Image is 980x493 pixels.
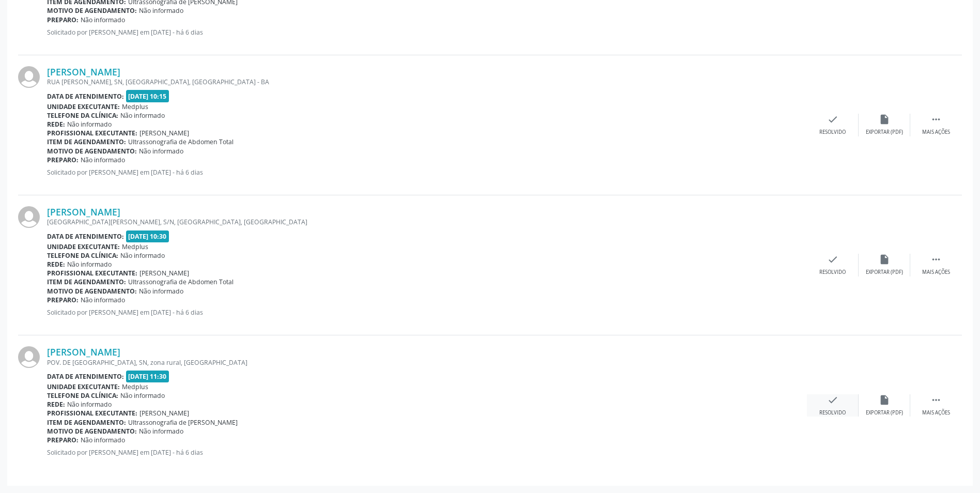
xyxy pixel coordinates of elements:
a: [PERSON_NAME] [47,66,120,78]
span: Medplus [122,102,148,111]
span: Não informado [67,260,112,269]
div: Exportar (PDF) [866,409,903,417]
span: Ultrassonografia de [PERSON_NAME] [128,418,238,427]
span: Não informado [120,111,165,120]
b: Motivo de agendamento: [47,147,137,156]
span: Não informado [120,391,165,400]
div: [GEOGRAPHIC_DATA][PERSON_NAME], S/N, [GEOGRAPHIC_DATA], [GEOGRAPHIC_DATA] [47,218,807,226]
div: Mais ações [922,269,950,276]
i: check [827,114,838,125]
span: Não informado [81,16,125,24]
b: Telefone da clínica: [47,111,118,120]
b: Motivo de agendamento: [47,427,137,436]
div: Mais ações [922,409,950,417]
p: Solicitado por [PERSON_NAME] em [DATE] - há 6 dias [47,168,807,177]
div: Exportar (PDF) [866,129,903,136]
div: Exportar (PDF) [866,269,903,276]
i: insert_drive_file [879,394,890,406]
b: Item de agendamento: [47,137,126,146]
span: Não informado [81,156,125,164]
div: RUA [PERSON_NAME], SN, [GEOGRAPHIC_DATA], [GEOGRAPHIC_DATA] - BA [47,78,807,86]
span: Não informado [139,287,183,296]
span: [DATE] 10:15 [126,90,169,102]
img: img [18,346,40,368]
b: Telefone da clínica: [47,391,118,400]
b: Preparo: [47,436,79,444]
i: insert_drive_file [879,114,890,125]
span: Não informado [120,251,165,260]
p: Solicitado por [PERSON_NAME] em [DATE] - há 6 dias [47,28,807,37]
b: Profissional executante: [47,409,137,418]
span: [PERSON_NAME] [139,409,189,418]
i:  [930,254,942,265]
b: Preparo: [47,16,79,24]
b: Item de agendamento: [47,278,126,286]
b: Motivo de agendamento: [47,6,137,15]
b: Preparo: [47,296,79,304]
i: check [827,394,838,406]
span: Não informado [67,400,112,409]
b: Rede: [47,400,65,409]
b: Data de atendimento: [47,92,124,101]
span: [PERSON_NAME] [139,269,189,278]
b: Preparo: [47,156,79,164]
div: Resolvido [819,409,846,417]
span: Medplus [122,242,148,251]
span: Ultrassonografia de Abdomen Total [128,278,234,286]
i:  [930,394,942,406]
span: Medplus [122,382,148,391]
b: Rede: [47,120,65,129]
p: Solicitado por [PERSON_NAME] em [DATE] - há 6 dias [47,308,807,317]
b: Motivo de agendamento: [47,287,137,296]
b: Unidade executante: [47,242,120,251]
b: Rede: [47,260,65,269]
span: Não informado [139,6,183,15]
span: Não informado [139,147,183,156]
div: Resolvido [819,269,846,276]
b: Profissional executante: [47,129,137,137]
span: [DATE] 10:30 [126,230,169,242]
span: Não informado [81,296,125,304]
span: Não informado [67,120,112,129]
b: Telefone da clínica: [47,251,118,260]
i: insert_drive_file [879,254,890,265]
img: img [18,66,40,88]
img: img [18,206,40,228]
a: [PERSON_NAME] [47,346,120,358]
p: Solicitado por [PERSON_NAME] em [DATE] - há 6 dias [47,448,807,457]
i:  [930,114,942,125]
span: Não informado [139,427,183,436]
div: Resolvido [819,129,846,136]
span: Não informado [81,436,125,444]
span: [PERSON_NAME] [139,129,189,137]
b: Unidade executante: [47,102,120,111]
b: Profissional executante: [47,269,137,278]
a: [PERSON_NAME] [47,206,120,218]
b: Data de atendimento: [47,372,124,381]
b: Data de atendimento: [47,232,124,241]
div: Mais ações [922,129,950,136]
span: [DATE] 11:30 [126,371,169,382]
div: POV. DE [GEOGRAPHIC_DATA], SN, zona rural, [GEOGRAPHIC_DATA] [47,358,807,367]
i: check [827,254,838,265]
b: Item de agendamento: [47,418,126,427]
span: Ultrassonografia de Abdomen Total [128,137,234,146]
b: Unidade executante: [47,382,120,391]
